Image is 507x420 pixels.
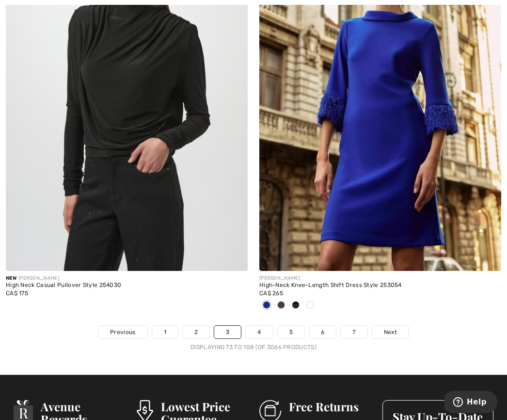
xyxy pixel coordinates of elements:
div: Mocha [274,298,288,314]
span: Next [384,328,397,336]
a: 2 [183,326,209,338]
div: [PERSON_NAME] [259,275,501,282]
a: 3 [214,326,241,338]
div: Royal Sapphire 163 [259,298,274,314]
h3: Free Returns [289,400,371,413]
iframe: Opens a widget where you can find more information [444,391,497,415]
div: High Neck Casual Pullover Style 254030 [6,282,248,289]
a: 1 [152,326,178,338]
div: [PERSON_NAME] [6,275,248,282]
span: CA$ 265 [259,290,283,297]
a: 6 [309,326,336,338]
a: 4 [246,326,272,338]
a: 5 [278,326,304,338]
span: CA$ 175 [6,290,28,297]
span: Previous [110,328,135,336]
div: High-Neck Knee-Length Shift Dress Style 253054 [259,282,501,289]
div: Cosmos [303,298,317,314]
a: Previous [98,326,147,338]
a: 7 [341,326,367,338]
div: Midnight Blue [288,298,303,314]
span: New [6,275,16,281]
a: Next [372,326,409,338]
